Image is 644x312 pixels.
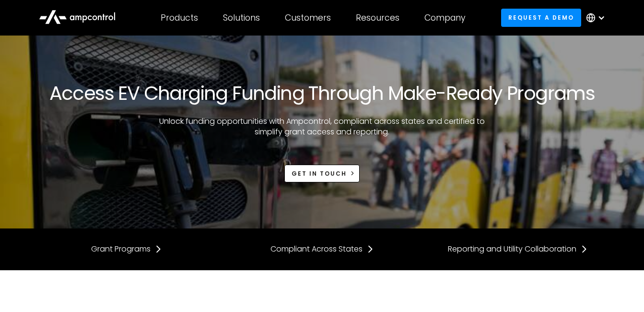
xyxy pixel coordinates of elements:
div: Customers [285,12,331,23]
div: Products [161,12,198,23]
div: Solutions [223,12,260,23]
a: Reporting and Utility Collaboration [448,244,588,254]
div: Get in touch [292,169,347,178]
div: Compliant Across States [270,244,363,254]
div: Company [424,12,466,23]
div: Resources [356,12,399,23]
h1: Access EV Charging Funding Through Make-Ready Programs [49,82,595,105]
div: Reporting and Utility Collaboration [448,244,576,254]
a: Get in touch [284,165,360,182]
div: Grant Programs [91,244,151,254]
a: Compliant Across States [270,244,374,254]
p: Unlock funding opportunities with Ampcontrol, compliant across states and certified to simplify g... [147,116,497,138]
a: Request a demo [501,9,582,26]
a: Grant Programs [91,244,162,254]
